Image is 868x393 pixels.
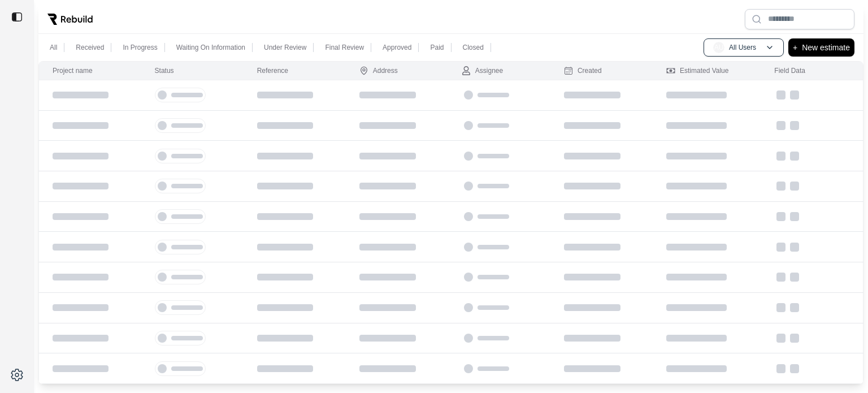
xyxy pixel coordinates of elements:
[430,43,444,52] p: Paid
[359,66,398,75] div: Address
[729,43,756,52] p: All Users
[802,41,850,54] p: New estimate
[788,38,854,57] button: +New estimate
[793,41,797,54] p: +
[325,43,364,52] p: Final Review
[257,66,288,75] div: Reference
[463,43,484,52] p: Closed
[53,66,93,75] div: Project name
[462,66,503,75] div: Assignee
[713,42,724,53] span: AU
[704,38,784,57] button: AUAll Users
[50,43,57,52] p: All
[123,43,157,52] p: In Progress
[774,66,805,75] div: Field Data
[264,43,306,52] p: Under Review
[383,43,411,52] p: Approved
[564,66,602,75] div: Created
[47,14,93,25] img: Rebuild
[11,11,23,23] img: toggle sidebar
[666,66,729,75] div: Estimated Value
[176,43,245,52] p: Waiting On Information
[76,43,104,52] p: Received
[155,66,174,75] div: Status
